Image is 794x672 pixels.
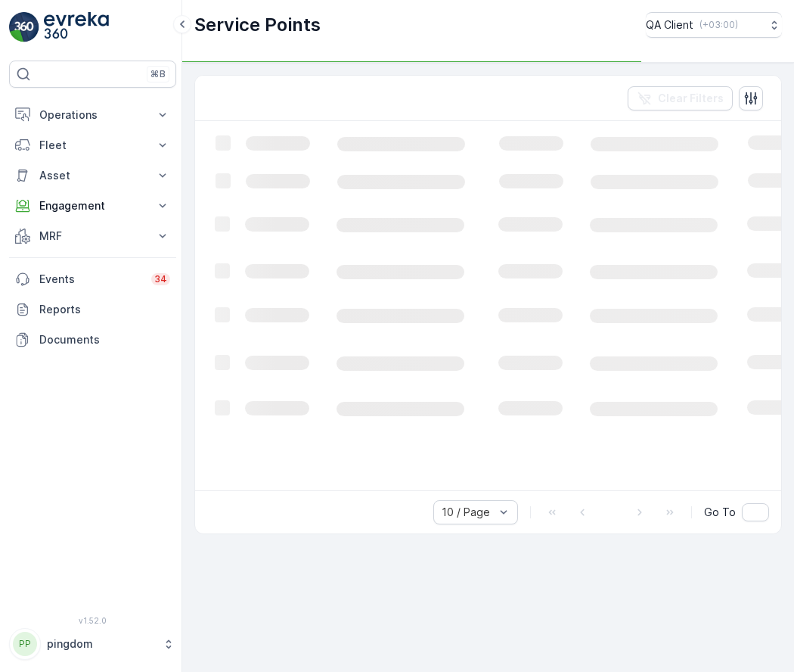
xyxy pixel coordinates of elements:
a: Reports [9,294,176,325]
button: PPpingdom [9,628,176,660]
a: Documents [9,325,176,355]
p: Events [39,272,142,287]
button: Clear Filters [628,86,733,110]
img: logo [9,12,39,42]
p: MRF [39,229,146,244]
p: Asset [39,168,146,183]
p: Operations [39,107,146,123]
p: Documents [39,332,170,347]
span: v 1.52.0 [9,616,176,625]
button: Operations [9,100,176,130]
p: QA Client [646,17,693,33]
a: Events34 [9,264,176,294]
p: 34 [154,273,167,285]
p: Fleet [39,138,146,153]
p: Service Points [194,13,321,37]
p: ⌘B [150,68,166,80]
p: pingdom [47,636,155,652]
p: Engagement [39,198,146,213]
img: logo_light-DOdMpM7g.png [44,12,109,42]
p: Clear Filters [658,91,724,106]
button: Fleet [9,130,176,160]
p: Reports [39,302,170,317]
button: Asset [9,160,176,191]
button: QA Client(+03:00) [646,12,782,38]
p: ( +03:00 ) [699,19,738,31]
div: PP [13,632,37,656]
span: Go To [704,505,736,520]
button: MRF [9,221,176,251]
button: Engagement [9,191,176,221]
